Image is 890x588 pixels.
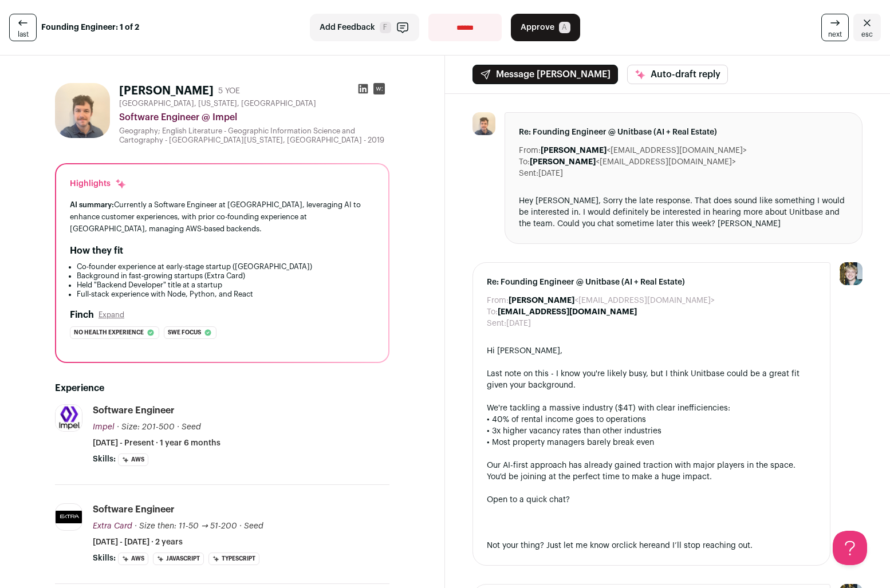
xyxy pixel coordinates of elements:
span: Re: Founding Engineer @ Unitbase (AI + Real Estate) [519,127,848,138]
span: AI summary: [70,201,114,208]
b: [EMAIL_ADDRESS][DOMAIN_NAME] [498,308,637,316]
span: Extra Card [93,522,132,530]
span: · [177,421,179,433]
li: AWS [118,453,148,466]
button: Auto-draft reply [627,65,728,84]
dd: [DATE] [506,318,531,329]
div: Not your thing? Just let me know or and I’ll stop reaching out. [487,540,816,551]
a: next [821,14,849,41]
b: [PERSON_NAME] [509,297,574,305]
span: [DATE] - [DATE] · 2 years [93,536,183,548]
iframe: Help Scout Beacon - Open [833,531,867,565]
img: 07efe628fd20b3041e0101abef6dd1a35800f1882ecd55e563e8740da2edc179.png [472,112,495,135]
h2: Finch [70,308,94,322]
span: · Size: 201-500 [117,423,175,431]
dt: From: [519,145,541,156]
strong: Founding Engineer: 1 of 2 [41,22,139,33]
li: JavaScript [153,553,204,565]
button: Approve A [511,14,580,41]
span: Re: Founding Engineer @ Unitbase (AI + Real Estate) [487,277,816,288]
div: • 3x higher vacancy rates than other industries [487,425,816,437]
h1: [PERSON_NAME] [119,83,214,99]
div: • 40% of rental income goes to operations [487,414,816,425]
div: We're tackling a massive industry ($4T) with clear inefficiencies: [487,402,816,414]
div: • Most property managers barely break even [487,437,816,448]
span: Approve [521,22,554,33]
h2: Experience [55,381,389,395]
div: Hey [PERSON_NAME], Sorry the late response. That does sound like something I would be interested ... [519,195,848,230]
li: Held "Backend Developer" title at a startup [77,281,375,290]
span: Seed [244,522,263,530]
span: Skills: [93,453,116,465]
dd: <[EMAIL_ADDRESS][DOMAIN_NAME]> [541,145,747,156]
span: Swe focus [168,327,201,338]
dd: <[EMAIL_ADDRESS][DOMAIN_NAME]> [530,156,736,168]
span: esc [861,30,873,39]
dd: <[EMAIL_ADDRESS][DOMAIN_NAME]> [509,295,715,306]
li: Background in fast-growing startups (Extra Card) [77,271,375,281]
h2: How they fit [70,244,123,258]
dd: [DATE] [538,168,563,179]
div: Currently a Software Engineer at [GEOGRAPHIC_DATA], leveraging AI to enhance customer experiences... [70,199,375,235]
div: Our AI-first approach has already gained traction with major players in the space. You'd be joini... [487,460,816,483]
span: [DATE] - Present · 1 year 6 months [93,437,220,449]
dt: Sent: [487,318,506,329]
span: · Size then: 11-50 → 51-200 [135,522,237,530]
dt: To: [519,156,530,168]
span: next [828,30,842,39]
img: fc5b233a0b0112c0dbb361c77bbc71813ae3aea340f5e69e5ac5ce102fc1e749.jpg [56,511,82,523]
div: Hi [PERSON_NAME], [487,345,816,357]
span: last [18,30,29,39]
a: last [9,14,37,41]
span: Seed [182,423,201,431]
div: Software Engineer [93,503,175,516]
a: click here [619,542,656,550]
div: Last note on this - I know you're likely busy, but I think Unitbase could be a great fit given yo... [487,368,816,391]
img: e1ab7241475c3dafd93a753a17d1e93d232f8ce0f54bd29492590a4a4bb83441.jpg [56,405,82,431]
div: Highlights [70,178,127,190]
dt: From: [487,295,509,306]
b: [PERSON_NAME] [530,158,596,166]
div: Geography; English Literature - Geographic Information Science and Cartography - [GEOGRAPHIC_DATA... [119,127,389,145]
dt: Sent: [519,168,538,179]
button: Message [PERSON_NAME] [472,65,618,84]
span: Add Feedback [320,22,375,33]
div: Software Engineer @ Impel [119,111,389,124]
li: AWS [118,553,148,565]
span: No health experience [74,327,144,338]
span: · [239,520,242,532]
span: F [380,22,391,33]
span: Impel [93,423,115,431]
img: 07efe628fd20b3041e0101abef6dd1a35800f1882ecd55e563e8740da2edc179.png [55,83,110,138]
li: TypeScript [208,553,259,565]
dt: To: [487,306,498,318]
span: [GEOGRAPHIC_DATA], [US_STATE], [GEOGRAPHIC_DATA] [119,99,316,108]
div: Open to a quick chat? [487,494,816,506]
span: A [559,22,570,33]
div: Software Engineer [93,404,175,417]
span: Skills: [93,553,116,564]
li: Full-stack experience with Node, Python, and React [77,290,375,299]
a: Close [853,14,881,41]
b: [PERSON_NAME] [541,147,607,155]
button: Add Feedback F [310,14,419,41]
div: 5 YOE [218,85,240,97]
button: Expand [99,310,124,319]
img: 6494470-medium_jpg [840,262,863,285]
li: Co-founder experience at early-stage startup ([GEOGRAPHIC_DATA]) [77,262,375,271]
